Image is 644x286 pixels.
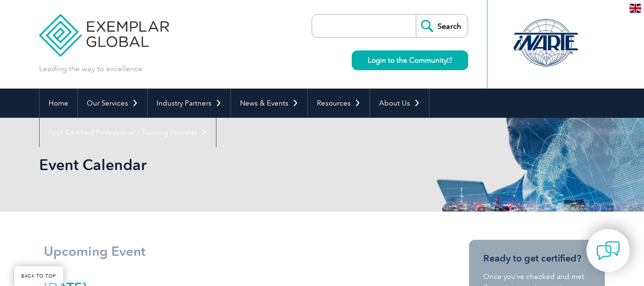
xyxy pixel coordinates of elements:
img: open_square.png [447,57,452,63]
img: en [629,4,641,13]
a: Login to the Community [352,50,468,70]
a: Home [40,89,77,118]
p: Leading the way to excellence [39,64,142,74]
h3: Ready to get certified? [483,253,591,264]
input: Search [416,15,468,37]
h1: Upcoming Event [44,245,430,258]
img: contact-chat.png [596,239,620,262]
a: Our Services [78,89,147,118]
a: News & Events [231,89,307,118]
h1: Event Calendar [39,155,401,174]
a: Resources [308,89,370,118]
a: BACK TO TOP [14,266,63,286]
a: Find Certified Professional / Training Provider [40,118,216,147]
a: About Us [370,89,429,118]
a: Industry Partners [148,89,231,118]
